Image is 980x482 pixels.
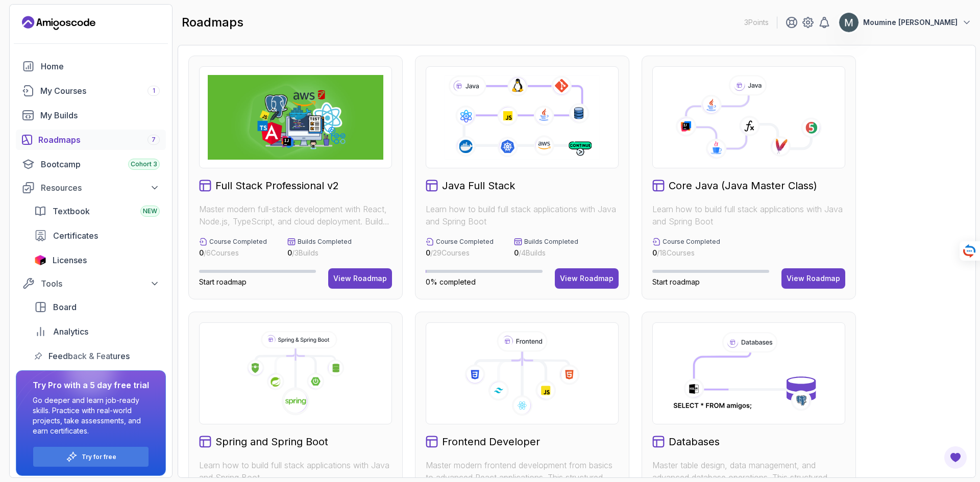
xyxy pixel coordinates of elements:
[209,238,267,246] p: Course Completed
[199,248,204,257] span: 0
[215,435,328,449] h2: Spring and Spring Boot
[48,350,130,362] span: Feedback & Features
[143,207,157,215] span: NEW
[555,268,619,289] button: View Roadmap
[53,205,90,217] span: Textbook
[215,179,339,193] h2: Full Stack Professional v2
[652,203,845,227] p: Learn how to build full stack applications with Java and Spring Boot
[34,255,46,265] img: jetbrains icon
[426,248,430,257] span: 0
[442,435,540,449] h2: Frontend Developer
[652,248,720,258] p: / 18 Courses
[436,238,494,246] p: Course Completed
[153,87,155,95] span: 1
[426,248,494,258] p: / 29 Courses
[53,301,77,313] span: Board
[28,201,166,221] a: textbook
[442,179,515,193] h2: Java Full Stack
[28,297,166,317] a: board
[426,203,619,227] p: Learn how to build full stack applications with Java and Spring Boot
[131,160,157,168] span: Cohort 3
[199,203,392,227] p: Master modern full-stack development with React, Node.js, TypeScript, and cloud deployment. Build...
[514,248,519,257] span: 0
[16,81,166,101] a: courses
[781,268,845,289] button: View Roadmap
[287,248,352,258] p: / 3 Builds
[199,248,267,258] p: / 6 Courses
[16,56,166,77] a: home
[839,12,972,33] button: user profile imageMoumine [PERSON_NAME]
[560,273,614,284] div: View Roadmap
[33,395,149,436] p: Go deeper and learn job-ready skills. Practice with real-world projects, take assessments, and ea...
[82,453,116,461] a: Try for free
[863,17,958,28] p: Moumine [PERSON_NAME]
[652,248,657,257] span: 0
[328,268,392,289] button: View Roadmap
[514,248,578,258] p: / 4 Builds
[669,179,817,193] h2: Core Java (Java Master Class)
[208,75,383,160] img: Full Stack Professional v2
[22,15,95,31] a: Landing page
[41,182,160,194] div: Resources
[426,277,476,286] span: 0% completed
[943,445,968,470] button: Open Feedback Button
[28,250,166,270] a: licenses
[152,136,156,144] span: 7
[199,277,247,286] span: Start roadmap
[41,277,160,290] div: Tools
[669,435,720,449] h2: Databases
[53,325,88,338] span: Analytics
[28,346,166,366] a: feedback
[38,134,160,146] div: Roadmaps
[33,446,149,467] button: Try for free
[839,13,859,32] img: user profile image
[333,273,387,284] div: View Roadmap
[16,105,166,125] a: builds
[663,238,720,246] p: Course Completed
[744,17,769,28] p: 3 Points
[40,85,160,97] div: My Courses
[524,238,578,246] p: Builds Completed
[53,230,98,242] span: Certificates
[53,254,87,266] span: Licenses
[16,130,166,150] a: roadmaps
[41,60,160,72] div: Home
[298,238,352,246] p: Builds Completed
[16,274,166,293] button: Tools
[182,14,243,31] h2: roadmaps
[41,158,160,170] div: Bootcamp
[787,273,840,284] div: View Roadmap
[287,248,292,257] span: 0
[28,321,166,342] a: analytics
[40,109,160,121] div: My Builds
[28,225,166,246] a: certificates
[16,179,166,197] button: Resources
[16,154,166,174] a: bootcamp
[652,277,700,286] span: Start roadmap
